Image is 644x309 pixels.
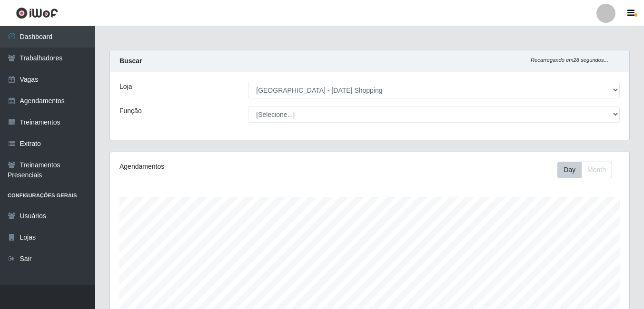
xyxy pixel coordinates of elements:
[16,7,58,19] img: CoreUI Logo
[557,162,620,178] div: Toolbar with button groups
[557,162,612,178] div: First group
[581,162,612,178] button: Month
[119,106,142,116] label: Função
[119,57,142,65] strong: Buscar
[119,162,319,172] div: Agendamentos
[531,57,608,63] i: Recarregando em 28 segundos...
[119,82,132,92] label: Loja
[557,162,582,178] button: Day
